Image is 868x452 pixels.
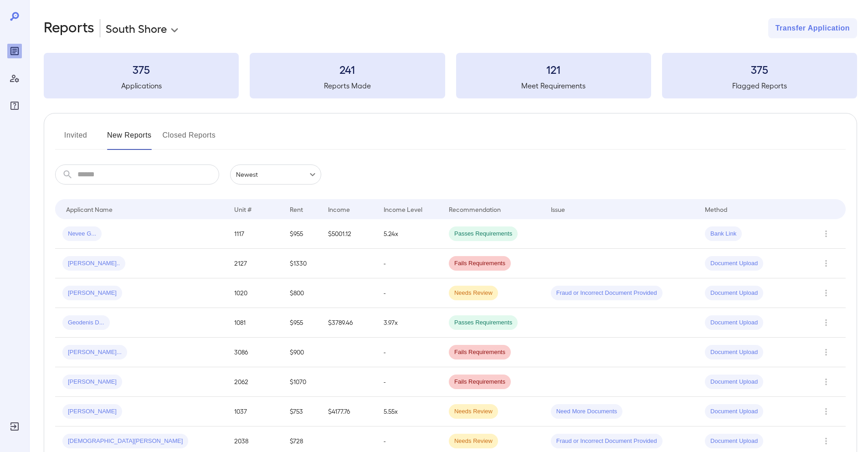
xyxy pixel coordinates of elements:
td: $5001.12 [321,219,376,249]
td: 1037 [227,397,282,426]
span: Document Upload [705,378,763,386]
td: $955 [282,308,321,338]
td: 2062 [227,367,282,397]
td: 1081 [227,308,282,338]
button: Row Actions [819,434,833,448]
div: Log Out [7,419,22,434]
h5: Reports Made [250,80,445,91]
span: [PERSON_NAME] [62,378,122,386]
button: Closed Reports [163,128,216,150]
div: Income [328,204,350,215]
span: Document Upload [705,259,763,268]
td: 5.55x [376,397,442,426]
button: Transfer Application [768,18,857,38]
button: Row Actions [819,375,833,389]
td: 3.97x [376,308,442,338]
div: Manage Users [7,71,22,86]
span: Needs Review [449,407,498,416]
p: South Shore [106,21,167,36]
td: $3789.46 [321,308,376,338]
span: Document Upload [705,407,763,416]
td: 5.24x [376,219,442,249]
td: - [376,338,442,367]
button: Row Actions [819,404,833,419]
span: Need More Documents [551,407,623,416]
td: $1330 [282,249,321,278]
td: - [376,278,442,308]
div: Unit # [234,204,252,215]
div: Applicant Name [66,204,113,215]
span: [DEMOGRAPHIC_DATA][PERSON_NAME] [62,437,188,446]
button: Row Actions [819,345,833,360]
td: 1117 [227,219,282,249]
span: Fraud or Incorrect Document Provided [551,289,663,298]
button: New Reports [107,128,152,150]
span: Nevee G... [62,230,102,238]
span: Needs Review [449,437,498,446]
span: Fails Requirements [449,348,511,357]
button: Invited [55,128,96,150]
div: Reports [7,44,22,58]
h3: 375 [662,62,857,77]
span: Needs Review [449,289,498,298]
span: [PERSON_NAME] [62,407,122,416]
div: Issue [551,204,565,215]
span: [PERSON_NAME].. [62,259,125,268]
h5: Applications [44,80,239,91]
h3: 375 [44,62,239,77]
td: $753 [282,397,321,426]
button: Row Actions [819,256,833,271]
td: $4177.76 [321,397,376,426]
h3: 241 [250,62,445,77]
h2: Reports [44,18,94,38]
span: Document Upload [705,437,763,446]
span: Passes Requirements [449,230,518,238]
h5: Meet Requirements [456,80,651,91]
span: Fails Requirements [449,259,511,268]
span: Bank Link [705,230,742,238]
div: Rent [290,204,304,215]
td: - [376,249,442,278]
div: Income Level [384,204,422,215]
span: Document Upload [705,289,763,298]
span: Passes Requirements [449,318,518,327]
td: $955 [282,219,321,249]
span: Fraud or Incorrect Document Provided [551,437,663,446]
button: Row Actions [819,315,833,330]
td: $800 [282,278,321,308]
h3: 121 [456,62,651,77]
span: Geodenis D... [62,318,110,327]
td: $900 [282,338,321,367]
td: 3086 [227,338,282,367]
button: Row Actions [819,226,833,241]
span: Document Upload [705,348,763,357]
h5: Flagged Reports [662,80,857,91]
div: FAQ [7,98,22,113]
button: Row Actions [819,286,833,300]
div: Recommendation [449,204,501,215]
td: 1020 [227,278,282,308]
span: [PERSON_NAME]... [62,348,127,357]
td: - [376,367,442,397]
summary: 375Applications241Reports Made121Meet Requirements375Flagged Reports [44,53,857,98]
span: Document Upload [705,318,763,327]
div: Newest [230,164,321,185]
span: Fails Requirements [449,378,511,386]
td: $1070 [282,367,321,397]
td: 2127 [227,249,282,278]
span: [PERSON_NAME] [62,289,122,298]
div: Method [705,204,727,215]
